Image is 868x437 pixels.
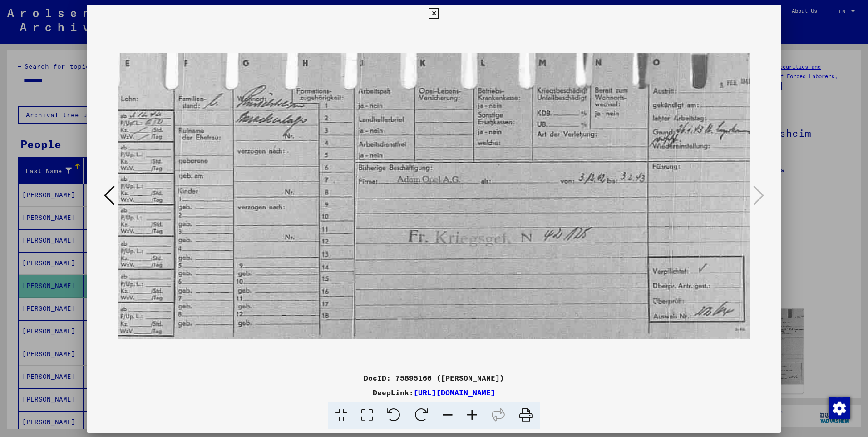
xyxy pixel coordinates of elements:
[87,387,781,398] div: DeepLink:
[829,397,850,419] img: Change consent
[118,23,750,369] img: 002.jpg
[87,372,781,383] div: DocID: 75895166 ([PERSON_NAME])
[828,397,850,419] div: Change consent
[414,388,495,397] a: [URL][DOMAIN_NAME]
